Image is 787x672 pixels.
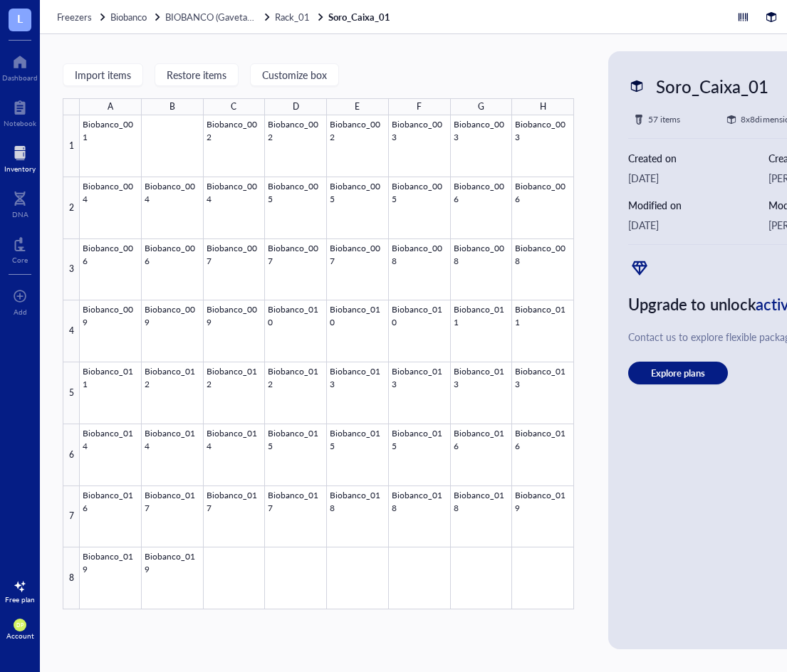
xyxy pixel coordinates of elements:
div: 57 items [648,112,680,127]
button: Import items [63,63,143,86]
span: Freezers [57,10,92,23]
div: E [355,98,360,115]
a: Dashboard [2,51,38,82]
div: Created on [628,150,768,166]
button: Explore plans [628,362,728,384]
div: F [417,98,422,115]
a: Notebook [4,96,36,127]
span: Explore plans [651,367,705,379]
span: Biobanco [110,10,147,23]
span: Restore items [167,69,226,80]
span: DP [16,622,24,629]
div: A [108,98,113,115]
div: Soro_Caixa_01 [650,71,775,101]
div: Account [6,631,34,640]
div: C [231,98,236,115]
div: 1 [63,115,80,177]
div: Dashboard [2,73,38,82]
div: 7 [63,486,80,548]
div: D [293,98,299,115]
div: 8 [63,547,80,609]
div: B [170,98,175,115]
div: [DATE] [628,170,768,186]
div: H [540,98,546,115]
div: G [478,98,484,115]
a: Core [12,233,28,264]
div: [DATE] [628,217,768,233]
div: 5 [63,362,80,424]
span: L [17,9,23,27]
a: Soro_Caixa_01 [328,11,393,23]
a: DNA [12,187,28,219]
div: Modified on [628,197,768,213]
a: Biobanco [110,11,162,23]
a: BIOBANCO (Gaveta_01 / Prateleira 01)Rack_01 [165,11,325,23]
div: 4 [63,300,80,362]
span: BIOBANCO (Gaveta_01 / Prateleira 01) [165,10,326,23]
div: 3 [63,239,80,301]
button: Customize box [250,63,339,86]
div: DNA [12,210,28,219]
span: Customize box [262,69,327,80]
a: Inventory [4,142,36,173]
div: Add [14,308,27,316]
span: Import items [75,69,131,80]
div: Core [12,256,28,264]
a: Freezers [57,11,108,23]
div: 6 [63,424,80,486]
span: Rack_01 [275,10,310,23]
div: Free plan [5,595,35,604]
div: Notebook [4,119,36,127]
div: 2 [63,177,80,239]
button: Restore items [155,63,239,86]
div: Inventory [4,164,36,173]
